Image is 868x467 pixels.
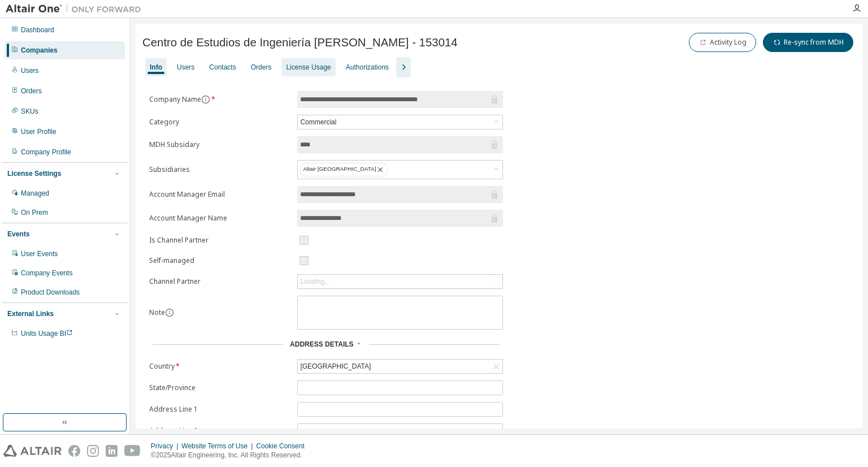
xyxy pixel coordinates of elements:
label: Address Line 1 [149,405,290,414]
div: Cookie Consent [256,442,311,451]
div: Events [7,230,29,239]
div: User Events [21,249,58,258]
div: Loading... [300,277,330,286]
label: MDH Subsidary [149,140,290,149]
div: Managed [21,189,49,198]
label: Address Line 2 [149,426,290,435]
div: User Profile [21,127,57,136]
img: linkedin.svg [106,445,118,457]
div: License Usage [286,63,331,72]
div: Commercial [298,115,502,129]
div: On Prem [21,208,48,217]
p: © 2025 Altair Engineering, Inc. All Rights Reserved. [151,451,311,460]
label: Is Channel Partner [149,236,290,245]
div: Orders [21,87,42,96]
span: Centro de Estudios de Ingeniería [PERSON_NAME] - 153014 [142,36,458,49]
button: information [165,308,174,317]
img: Altair One [6,3,147,15]
label: Country [149,362,290,371]
button: Activity Log [689,33,756,52]
div: Company Profile [21,148,71,157]
div: Product Downloads [21,288,80,297]
span: Units Usage BI [21,330,73,338]
div: Contacts [209,63,236,72]
span: Address Details [290,340,353,348]
label: Self-managed [149,256,290,265]
div: Orders [251,63,272,72]
label: Note [149,308,165,317]
label: State/Province [149,383,290,392]
label: Account Manager Email [149,190,290,199]
div: Company Events [21,269,72,278]
div: Users [177,63,194,72]
div: SKUs [21,107,38,116]
img: facebook.svg [68,445,80,457]
div: Privacy [151,442,181,451]
label: Channel Partner [149,277,290,286]
label: Company Name [149,95,290,104]
div: Authorizations [346,63,389,72]
div: Loading... [298,275,502,288]
img: altair_logo.svg [3,445,62,457]
div: Info [150,63,162,72]
div: External Links [7,309,54,318]
button: Re-sync from MDH [763,33,853,52]
img: instagram.svg [87,445,99,457]
label: Subsidiaries [149,165,290,174]
div: Dashboard [21,25,54,34]
div: Website Terms of Use [181,442,256,451]
div: [GEOGRAPHIC_DATA] [298,360,372,373]
button: information [201,95,210,104]
label: Category [149,118,290,127]
div: Altair [GEOGRAPHIC_DATA] [298,161,502,179]
div: [GEOGRAPHIC_DATA] [298,360,502,373]
div: Companies [21,46,58,55]
label: Account Manager Name [149,214,290,223]
img: youtube.svg [124,445,141,457]
div: License Settings [7,169,61,178]
div: Altair [GEOGRAPHIC_DATA] [300,163,388,176]
div: Users [21,66,38,75]
div: Commercial [298,116,338,128]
